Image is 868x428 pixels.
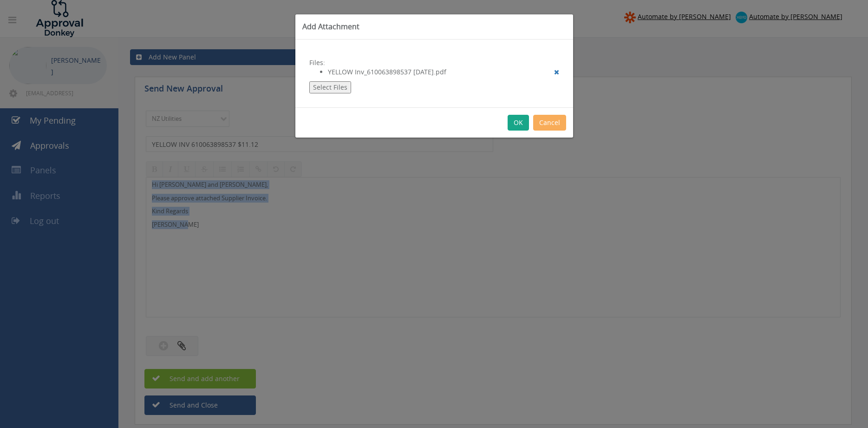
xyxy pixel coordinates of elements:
[508,115,529,131] button: OK
[328,67,559,77] li: YELLOW Inv_610063898537 [DATE].pdf
[295,40,573,107] div: Files:
[302,21,566,32] h3: Add Attachment
[533,115,566,131] button: Cancel
[309,81,351,93] button: Select Files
